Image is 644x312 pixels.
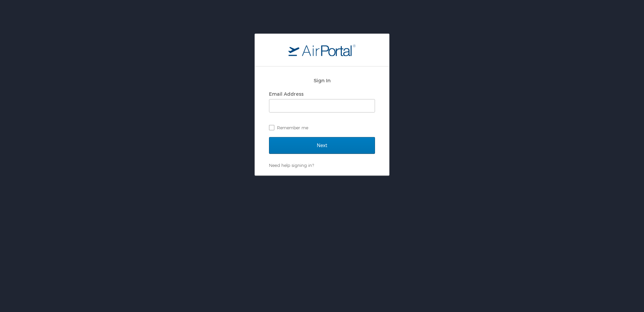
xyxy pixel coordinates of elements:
input: Next [269,137,375,154]
h2: Sign In [269,77,375,84]
label: Email Address [269,91,304,97]
label: Remember me [269,123,375,133]
img: logo [288,44,356,56]
a: Need help signing in? [269,163,314,168]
